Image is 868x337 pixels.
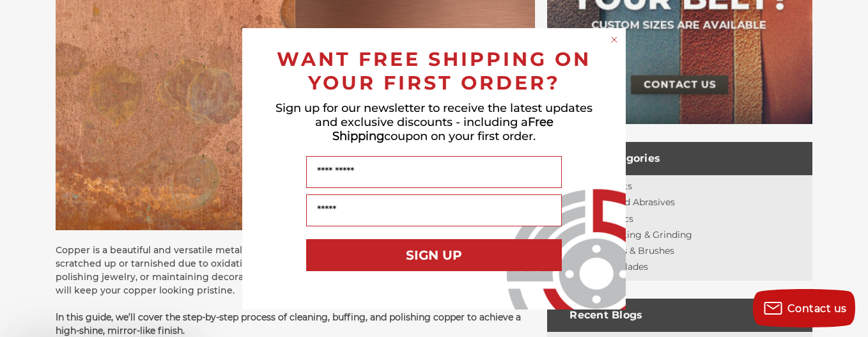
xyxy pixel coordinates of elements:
button: SIGN UP [306,239,562,271]
button: Contact us [753,289,855,327]
span: Free Shipping [332,115,554,143]
button: Close dialog [608,33,621,46]
span: Contact us [787,302,847,315]
span: WANT FREE SHIPPING ON YOUR FIRST ORDER? [277,47,591,95]
span: Sign up for our newsletter to receive the latest updates and exclusive discounts - including a co... [275,101,593,143]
